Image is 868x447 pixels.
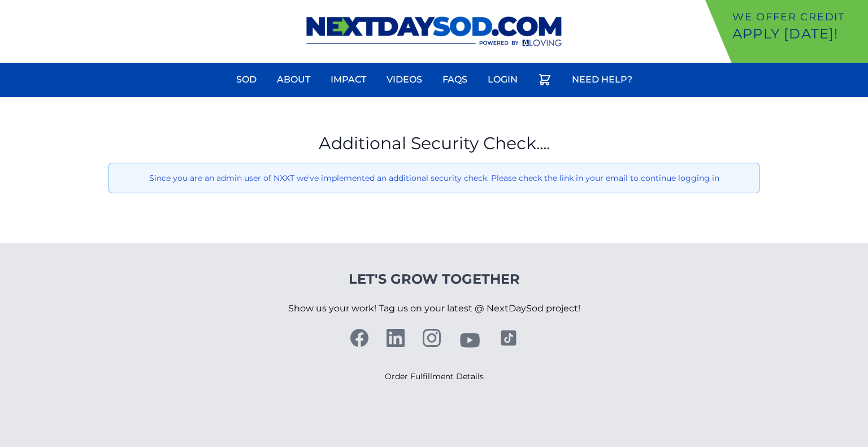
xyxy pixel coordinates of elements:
a: Impact [324,66,373,93]
h4: Let's Grow Together [288,270,580,288]
a: About [270,66,317,93]
p: Since you are an admin user of NXXT we've implemented an additional security check. Please check ... [118,172,750,184]
p: We offer Credit [732,9,863,25]
p: Apply [DATE]! [732,25,863,43]
a: FAQs [436,66,474,93]
a: Sod [229,66,263,93]
h1: Additional Security Check.... [108,133,759,154]
a: Need Help? [565,66,639,93]
a: Videos [380,66,429,93]
p: Show us your work! Tag us on your latest @ NextDaySod project! [288,288,580,329]
a: Order Fulfillment Details [385,371,484,381]
a: Login [481,66,524,93]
